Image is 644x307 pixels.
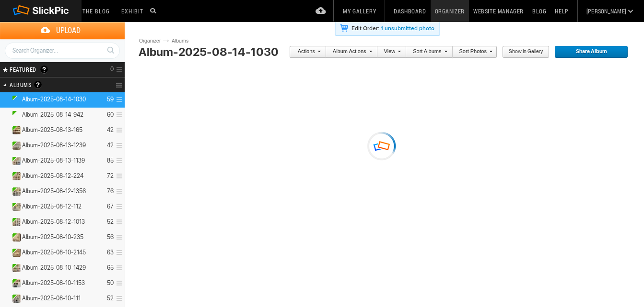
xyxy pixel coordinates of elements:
[1,187,10,195] a: Expand
[22,142,86,149] span: Album-2025-08-13-1239
[102,42,119,58] a: Search
[502,46,543,58] span: Show in Gallery
[22,249,86,256] span: Album-2025-08-10-2145
[8,126,21,134] ins: Public Album
[8,203,21,211] ins: Public Album
[453,46,492,58] a: Sort Photos
[22,96,86,103] span: Album-2025-08-14-1030
[1,218,10,225] a: Expand
[1,264,10,271] a: Expand
[22,111,83,119] span: Album-2025-08-14-942
[8,295,21,303] ins: Public Album
[1,142,10,149] a: Expand
[22,218,85,226] span: Album-2025-08-12-1013
[1,126,10,133] a: Expand
[8,187,21,196] ins: Public Album
[360,129,404,163] div: Loading ...
[22,157,85,164] span: Album-2025-08-13-1139
[326,46,372,58] a: Album Actions
[22,203,82,210] span: Album-2025-08-12-112
[1,203,10,210] a: Expand
[8,218,21,226] ins: Public Album
[22,279,85,287] span: Album-2025-08-10-1153
[12,22,125,39] span: Upload
[22,172,83,180] span: Album-2025-08-12-224
[8,279,21,287] ins: Public Album
[149,5,160,16] input: Search photos on SlickPic...
[8,111,21,119] ins: Public Album
[8,233,21,241] ins: Public Album
[502,46,550,58] a: Show in Gallery
[5,43,120,59] input: Search Organizer...
[8,249,21,257] ins: Public Album
[1,249,10,256] a: Expand
[1,172,10,179] a: Expand
[406,46,447,58] a: Sort Albums
[1,157,10,164] a: Expand
[289,46,321,58] a: Actions
[22,233,83,241] span: Album-2025-08-10-235
[169,37,198,45] a: Albums
[22,295,81,302] span: Album-2025-08-10-111
[377,46,401,58] a: View
[22,264,86,272] span: Album-2025-08-10-1429
[381,25,434,32] a: 1 unsubmitted photo
[10,77,90,92] h2: Albums
[1,96,10,103] a: Collapse
[8,172,21,180] ins: Public Album
[7,66,36,73] span: FEATURED
[1,233,10,241] a: Expand
[554,46,621,58] span: Share Album
[8,264,21,272] ins: Public Album
[351,25,379,32] b: Edit Order:
[1,279,10,286] a: Expand
[8,96,21,104] ins: Public Album
[8,142,21,150] ins: Public Album
[22,126,82,134] span: Album-2025-08-13-165
[22,187,86,195] span: Album-2025-08-12-1356
[8,157,21,165] ins: Public Album
[1,295,10,302] a: Expand
[1,111,10,118] a: Expand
